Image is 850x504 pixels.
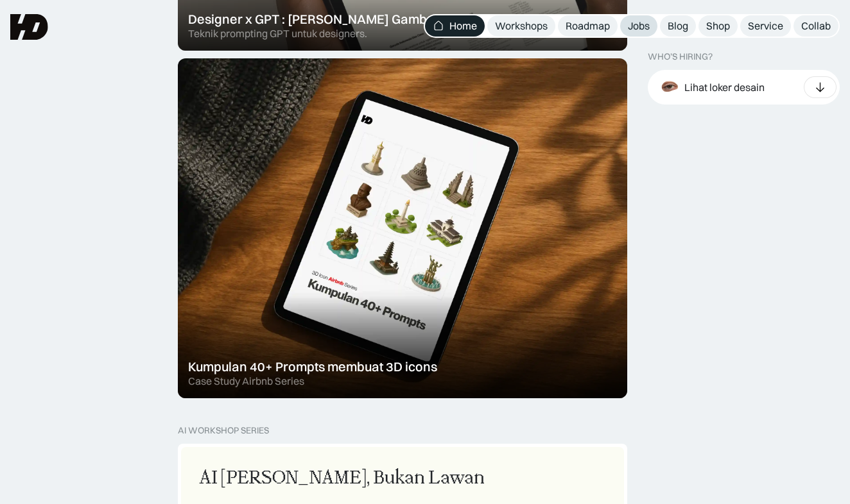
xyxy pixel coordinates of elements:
div: AI [PERSON_NAME], Bukan Lawan [199,465,485,492]
a: Service [740,15,791,37]
div: Service [748,19,783,33]
div: Jobs [628,19,650,33]
a: Home [425,15,485,37]
a: Collab [794,15,838,37]
a: Jobs [620,15,657,37]
div: Roadmap [566,19,610,33]
a: Kumpulan 40+ Prompts membuat 3D iconsCase Study Airbnb Series [178,58,627,398]
a: Shop [698,15,738,37]
div: Collab [801,19,831,33]
div: Lihat loker desain [684,80,765,94]
div: WHO’S HIRING? [648,51,713,62]
div: Shop [706,19,730,33]
div: Home [449,19,477,33]
div: Blog [668,19,688,33]
div: AI Workshop Series [178,425,269,436]
a: Roadmap [558,15,618,37]
div: Workshops [495,19,548,33]
a: Workshops [487,15,555,37]
a: Blog [660,15,696,37]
